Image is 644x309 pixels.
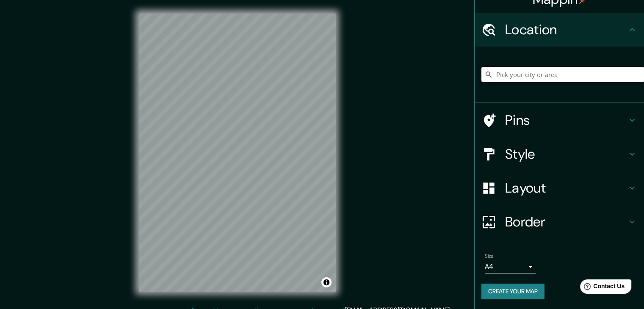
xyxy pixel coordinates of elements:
h4: Layout [505,179,627,196]
div: Location [475,13,644,47]
button: Toggle attribution [321,277,332,287]
h4: Location [505,21,627,38]
canvas: Map [139,14,336,292]
h4: Border [505,213,627,230]
input: Pick your city or area [481,67,644,82]
div: Style [475,137,644,171]
div: Border [475,205,644,239]
div: Layout [475,171,644,205]
label: Size [485,253,494,260]
div: A4 [485,260,536,273]
h4: Style [505,146,627,163]
iframe: Help widget launcher [569,276,635,300]
button: Create your map [481,284,544,299]
h4: Pins [505,112,627,129]
div: Pins [475,103,644,137]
